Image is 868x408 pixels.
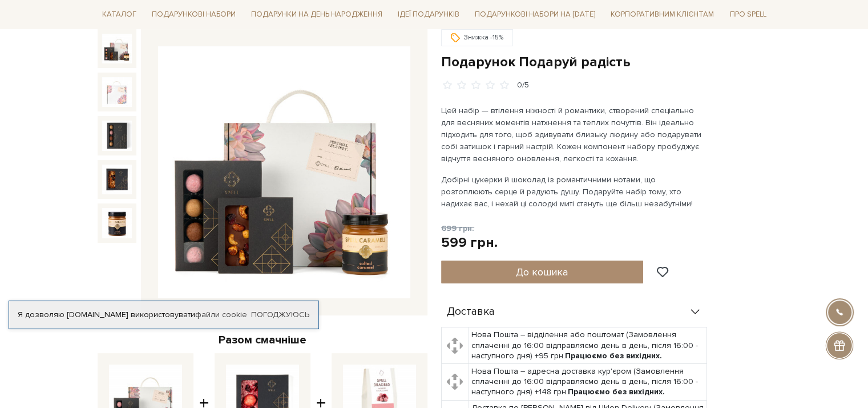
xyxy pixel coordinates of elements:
a: Корпоративним клієнтам [606,5,718,24]
div: 599 грн. [441,234,498,251]
img: Подарунок Подаруй радість [102,77,132,107]
img: Подарунок Подаруй радість [102,121,132,150]
span: Доставка [447,307,495,317]
a: Подарункові набори на [DATE] [470,5,600,24]
div: Знижка -15% [441,29,513,46]
p: Добірні цукерки й шоколад із романтичними нотами, що розтоплюють серце й радують душу. Подаруйте ... [441,174,709,210]
div: Разом смачніше [98,333,427,347]
img: Подарунок Подаруй радість [102,34,132,63]
a: файли cookie [195,310,247,319]
a: Ідеї подарунків [393,6,464,23]
td: Нова Пошта – адресна доставка кур'єром (Замовлення сплаченні до 16:00 відправляємо день в день, п... [469,364,706,401]
div: 0/5 [517,80,529,91]
b: Працюємо без вихідних. [565,351,662,361]
a: Погоджуюсь [251,310,309,320]
a: Про Spell [725,6,770,23]
img: Подарунок Подаруй радість [102,208,132,238]
span: До кошика [516,266,568,278]
a: Подарункові набори [147,6,240,23]
a: Каталог [98,6,141,23]
td: Нова Пошта – відділення або поштомат (Замовлення сплаченні до 16:00 відправляємо день в день, піс... [469,327,706,364]
p: Цей набір — втілення ніжності й романтики, створений спеціально для весняних моментів натхнення т... [441,105,709,165]
h1: Подарунок Подаруй радість [441,53,771,71]
span: 699 грн. [441,223,474,233]
button: До кошика [441,261,644,283]
a: Подарунки на День народження [247,6,387,23]
b: Працюємо без вихідних. [568,387,665,397]
img: Подарунок Подаруй радість [158,46,410,299]
img: Подарунок Подаруй радість [102,165,132,194]
div: Я дозволяю [DOMAIN_NAME] використовувати [9,310,318,320]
